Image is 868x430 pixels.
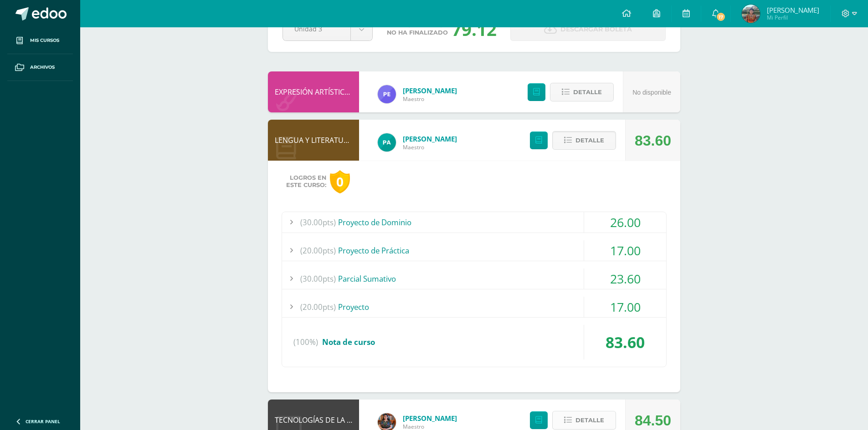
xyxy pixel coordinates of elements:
div: 79.12 [452,17,497,41]
span: Unidad 3 [294,18,339,40]
span: Detalle [575,412,604,429]
img: 955ffc5215a901f8063580d0f42a5798.png [742,5,760,23]
div: 17.00 [584,240,666,261]
span: Descargar boleta [560,18,632,40]
span: Detalle [575,132,604,149]
div: LENGUA Y LITERATURA 5 [268,120,359,161]
span: Maestro [403,95,457,103]
span: La unidad aún no ha finalizado [387,22,448,36]
img: 53dbe22d98c82c2b31f74347440a2e81.png [378,133,396,152]
span: Archivos [30,64,55,71]
span: Mis cursos [30,37,59,44]
span: [PERSON_NAME] [767,5,819,15]
div: 83.60 [584,325,666,359]
a: [PERSON_NAME] [403,134,457,143]
span: Mi Perfil [767,14,819,21]
button: Detalle [550,83,614,101]
div: Proyecto de Práctica [282,240,666,261]
span: (30.00pts) [300,212,336,233]
div: 23.60 [584,268,666,289]
div: EXPRESIÓN ARTÍSTICA (MOVIMIENTO) [268,71,359,112]
div: 17.00 [584,297,666,317]
a: Unidad 3 [283,18,372,40]
span: (20.00pts) [300,297,336,317]
div: 0 [330,170,350,193]
span: (20.00pts) [300,240,336,261]
a: [PERSON_NAME] [403,86,457,95]
span: (100%) [293,325,318,359]
span: (30.00pts) [300,268,336,289]
div: 26.00 [584,212,666,233]
div: Proyecto de Dominio [282,212,666,233]
button: Detalle [552,131,616,150]
a: [PERSON_NAME] [403,414,457,423]
span: No disponible [632,89,671,96]
span: Nota de curso [322,337,375,347]
img: 5c99eb5223c44f6a28178f7daff48da6.png [378,85,396,103]
span: Cerrar panel [26,418,60,425]
div: 83.60 [635,120,671,161]
a: Archivos [7,54,73,81]
a: Mis cursos [7,27,73,54]
div: Proyecto [282,297,666,317]
span: Maestro [403,143,457,151]
span: 17 [716,12,726,22]
span: Logros en este curso: [286,174,326,189]
span: Detalle [573,84,602,101]
div: Parcial Sumativo [282,268,666,289]
button: Detalle [552,411,616,430]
